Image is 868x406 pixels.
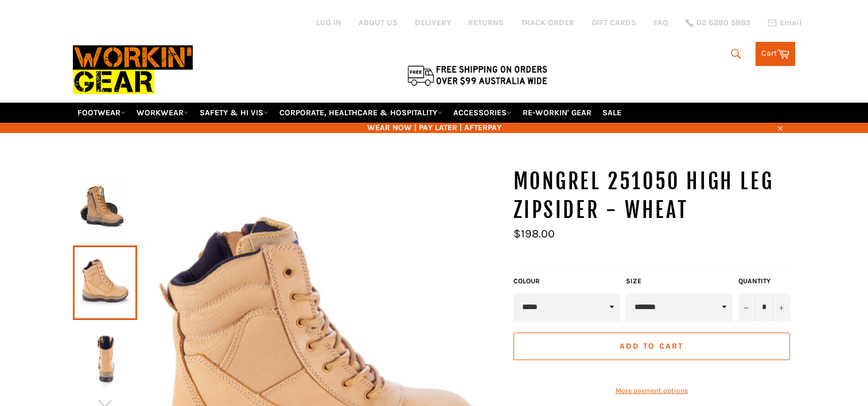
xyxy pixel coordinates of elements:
a: SAFETY & HI VIS [195,103,273,123]
img: MONGREL 251050 HIGH LEG ZIPSIDER - WHEAT [79,174,131,237]
a: 02 6280 5885 [686,19,750,27]
a: CORPORATE, HEALTHCARE & HOSPITALITY [275,103,447,123]
a: WORKWEAR [132,103,193,123]
a: DELIVERY [415,17,451,28]
span: WEAR NOW | PAY LATER | AFTERPAY [73,122,796,133]
label: Size [626,276,733,286]
button: Reduce item quantity by one [738,294,756,321]
a: Cart [756,42,795,66]
span: $198.00 [513,227,555,240]
a: TRACK ORDER [521,17,574,28]
a: Log in [316,18,341,28]
img: Flat $9.95 shipping Australia wide [406,63,549,87]
a: GIFT CARDS [591,17,636,28]
a: FAQ [653,17,668,28]
label: COLOUR [513,276,620,286]
a: ABOUT US [359,17,398,28]
a: FOOTWEAR [73,103,130,123]
h1: MONGREL 251050 HIGH LEG ZIPSIDER - WHEAT [513,167,796,224]
button: Increase item quantity by one [773,294,790,321]
label: Quantity [738,276,790,286]
a: Email [768,18,801,28]
button: Add to Cart [513,333,790,360]
a: ACCESSORIES [449,103,516,123]
span: Email [780,19,801,27]
img: Workin Gear leaders in Workwear, Safety Boots, PPE, Uniforms. Australia's No.1 in Workwear [73,37,193,102]
span: 02 6280 5885 [696,19,750,27]
a: More payment options [513,386,790,396]
span: Add to Cart [620,341,683,351]
a: RETURNS [468,17,504,28]
a: SALE [598,103,626,123]
img: MONGREL 251050 HIGH LEG ZIPSIDER - WHEAT - Workin' Gear [79,328,131,391]
a: RE-WORKIN' GEAR [518,103,596,123]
